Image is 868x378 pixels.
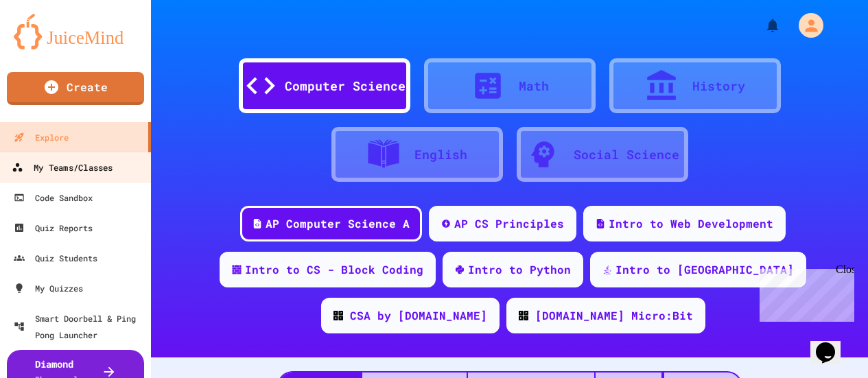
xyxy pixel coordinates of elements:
div: [DOMAIN_NAME] Micro:Bit [535,307,693,324]
img: CODE_logo_RGB.png [519,311,528,320]
iframe: chat widget [754,263,854,322]
div: History [692,77,745,95]
img: CODE_logo_RGB.png [333,311,343,320]
div: Intro to Python [468,261,571,278]
a: Create [7,72,144,105]
div: My Quizzes [14,280,83,296]
img: logo-orange.svg [14,14,137,49]
div: Explore [14,129,69,145]
div: English [414,145,467,164]
iframe: chat widget [810,323,854,364]
div: Intro to Web Development [609,215,773,232]
div: Quiz Reports [14,220,93,236]
div: Intro to [GEOGRAPHIC_DATA] [615,261,794,278]
div: Smart Doorbell & Ping Pong Launcher [14,310,145,343]
div: Chat with us now!Close [5,5,95,87]
div: Code Sandbox [14,189,93,206]
div: Math [519,77,549,95]
div: My Notifications [739,14,784,37]
div: My Teams/Classes [12,159,113,176]
div: Social Science [574,145,679,164]
div: My Account [784,10,827,41]
div: Computer Science [285,77,406,95]
div: AP Computer Science A [266,215,410,232]
div: Intro to CS - Block Coding [245,261,423,278]
div: Quiz Students [14,250,97,266]
div: AP CS Principles [454,215,564,232]
div: CSA by [DOMAIN_NAME] [350,307,487,324]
